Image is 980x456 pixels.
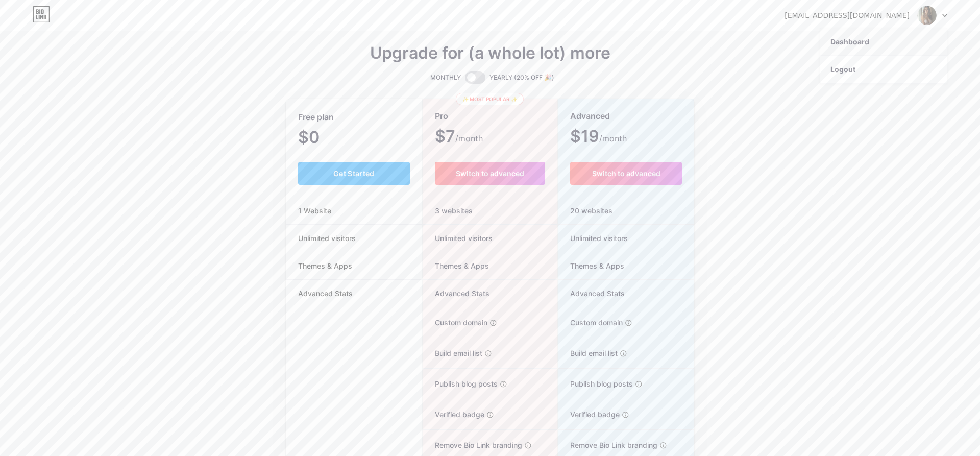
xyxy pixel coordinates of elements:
span: YEARLY (20% OFF 🎉) [489,73,554,83]
span: Custom domain [558,317,623,328]
span: Advanced [570,107,610,125]
li: Logout [820,56,947,83]
div: ✨ Most popular ✨ [456,93,524,105]
span: Free plan [298,108,334,126]
span: Pro [435,107,448,125]
span: Unlimited visitors [423,233,493,244]
span: Remove Bio Link branding [423,440,522,450]
div: 20 websites [558,197,694,225]
span: Publish blog posts [558,378,633,389]
span: Get Started [333,169,375,178]
span: Switch to advanced [592,169,660,178]
span: Custom domain [423,317,487,328]
span: Verified badge [423,409,484,420]
button: Switch to advanced [435,162,546,185]
span: Advanced Stats [423,288,489,299]
span: Build email list [558,348,618,358]
span: Themes & Apps [286,260,364,271]
span: $0 [298,131,347,146]
span: Unlimited visitors [558,233,628,244]
a: Dashboard [820,28,947,56]
span: /month [599,132,627,145]
div: [EMAIL_ADDRESS][DOMAIN_NAME] [785,10,910,21]
span: Unlimited visitors [286,233,368,244]
span: $19 [570,130,627,145]
span: MONTHLY [430,73,461,83]
span: Upgrade for (a whole lot) more [370,47,610,59]
span: Remove Bio Link branding [558,440,657,450]
button: Switch to advanced [570,162,682,185]
button: Get Started [298,162,410,185]
span: Themes & Apps [558,260,624,271]
span: Advanced Stats [286,288,365,299]
span: Switch to advanced [456,169,524,178]
span: Publish blog posts [423,378,498,389]
div: 3 websites [423,197,558,225]
span: Advanced Stats [558,288,625,299]
img: lizzasanchez [917,6,937,25]
span: Build email list [423,348,482,358]
span: Verified badge [558,409,620,420]
span: /month [455,132,483,145]
span: Themes & Apps [423,260,489,271]
span: $7 [435,130,483,145]
span: 1 Website [286,205,344,216]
